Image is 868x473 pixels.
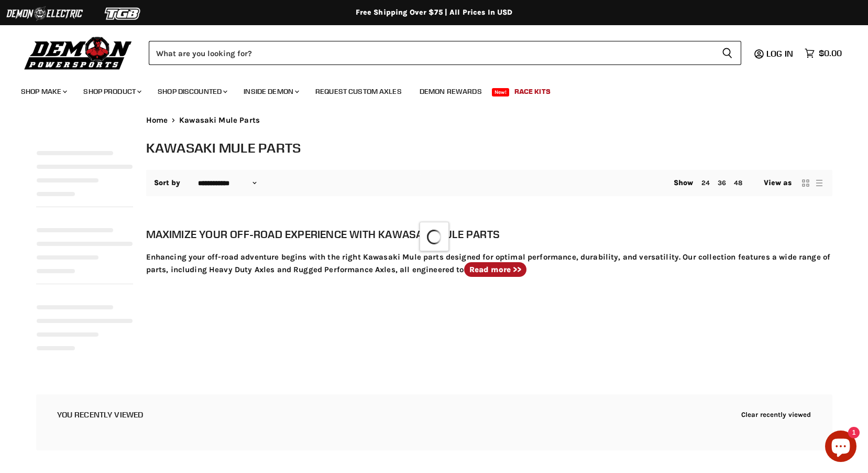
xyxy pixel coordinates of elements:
[84,4,162,24] img: TGB Logo 2
[713,41,741,65] button: Search
[150,81,234,102] a: Shop Discounted
[799,46,847,61] a: $0.00
[469,265,522,274] strong: Read more >>
[734,179,742,187] a: 48
[13,81,73,102] a: Shop Make
[492,88,510,96] span: New!
[764,179,792,187] span: View as
[15,394,853,450] aside: Recently viewed products
[741,411,811,418] button: Clear recently viewed
[674,178,694,187] span: Show
[146,251,832,276] p: Enhancing your off-road adventure begins with the right Kawasaki Mule parts designed for optimal ...
[766,48,793,59] span: Log in
[15,8,853,17] div: Free Shipping Over $75 | All Prices In USD
[822,431,860,465] inbox-online-store-chat: Shopify online store chat
[412,81,490,102] a: Demon Rewards
[21,34,136,71] img: Demon Powersports
[762,49,799,58] a: Log in
[146,116,168,125] a: Home
[718,179,726,187] a: 36
[149,41,741,65] form: Product
[146,226,832,243] h2: Maximize Your Off-Road Experience with Kawasaki Mule Parts
[701,179,710,187] a: 24
[75,81,148,102] a: Shop Product
[307,81,410,102] a: Request Custom Axles
[154,179,181,187] label: Sort by
[149,41,713,65] input: Search
[57,410,144,419] h2: You recently viewed
[146,116,832,125] nav: Breadcrumbs
[819,48,842,58] span: $0.00
[146,170,832,196] nav: Collection utilities
[507,81,558,102] a: Race Kits
[13,77,839,102] ul: Main menu
[179,116,260,125] span: Kawasaki Mule Parts
[146,139,832,156] h1: Kawasaki Mule Parts
[236,81,305,102] a: Inside Demon
[5,4,84,24] img: Demon Electric Logo 2
[814,178,825,188] button: list view
[800,178,811,188] button: grid view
